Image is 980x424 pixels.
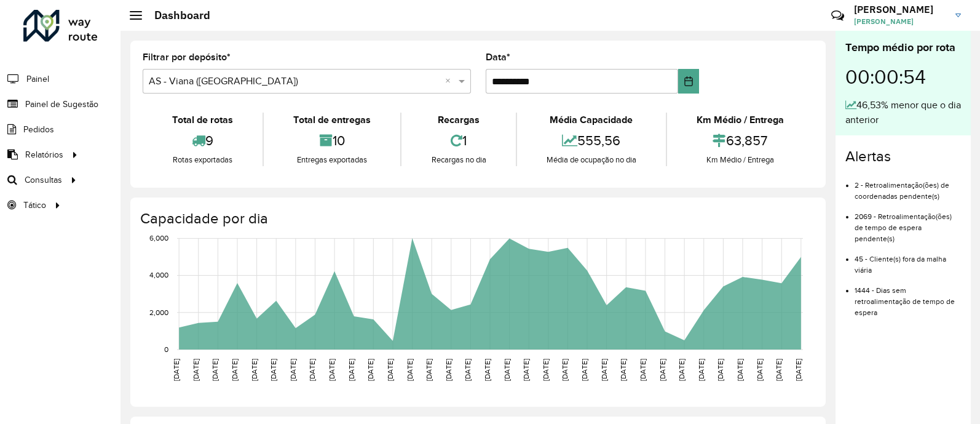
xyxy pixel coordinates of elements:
[23,199,46,212] span: Tático
[845,39,961,56] div: Tempo médio por rota
[405,113,512,127] div: Recargas
[503,359,511,381] text: [DATE]
[845,56,961,98] div: 00:00:54
[445,74,456,89] span: Clear all
[756,359,764,381] text: [DATE]
[328,359,336,381] text: [DATE]
[670,154,810,166] div: Km Médio / Entrega
[845,148,961,166] h4: Alertas
[149,234,168,242] text: 6,000
[855,244,961,276] li: 45 - Cliente(s) fora da malha viária
[678,359,686,381] text: [DATE]
[140,210,813,228] h4: Capacidade por dia
[619,359,627,381] text: [DATE]
[164,345,168,353] text: 0
[639,359,647,381] text: [DATE]
[855,202,961,244] li: 2069 - Retroalimentação(ões) de tempo de espera pendente(s)
[267,113,397,127] div: Total de entregas
[405,127,512,154] div: 1
[23,123,54,136] span: Pedidos
[149,308,168,316] text: 2,000
[658,359,666,381] text: [DATE]
[172,359,180,381] text: [DATE]
[405,154,512,166] div: Recargas no dia
[855,170,961,202] li: 2 - Retroalimentação(ões) de coordenadas pendente(s)
[425,359,433,381] text: [DATE]
[26,73,49,86] span: Painel
[845,98,961,127] div: 46,53% menor que o dia anterior
[580,359,588,381] text: [DATE]
[149,271,168,279] text: 4,000
[542,359,550,381] text: [DATE]
[192,359,200,381] text: [DATE]
[267,127,397,154] div: 10
[600,359,608,381] text: [DATE]
[143,50,231,65] label: Filtrar por depósito
[855,276,961,318] li: 1444 - Dias sem retroalimentação de tempo de espera
[406,359,414,381] text: [DATE]
[146,127,259,154] div: 9
[142,9,210,22] h2: Dashboard
[561,359,569,381] text: [DATE]
[308,359,316,381] text: [DATE]
[347,359,355,381] text: [DATE]
[269,359,277,381] text: [DATE]
[854,16,946,27] span: [PERSON_NAME]
[386,359,394,381] text: [DATE]
[775,359,783,381] text: [DATE]
[366,359,374,381] text: [DATE]
[267,154,397,166] div: Entregas exportadas
[289,359,297,381] text: [DATE]
[522,359,530,381] text: [DATE]
[25,174,62,186] span: Consultas
[445,359,452,381] text: [DATE]
[716,359,724,381] text: [DATE]
[25,148,63,161] span: Relatórios
[520,127,663,154] div: 555,56
[146,113,259,127] div: Total de rotas
[211,359,219,381] text: [DATE]
[520,113,663,127] div: Média Capacidade
[824,2,851,29] a: Contato Rápido
[736,359,744,381] text: [DATE]
[250,359,258,381] text: [DATE]
[670,113,810,127] div: Km Médio / Entrega
[670,127,810,154] div: 63,857
[483,359,491,381] text: [DATE]
[464,359,472,381] text: [DATE]
[697,359,705,381] text: [DATE]
[854,4,946,15] h3: [PERSON_NAME]
[678,69,699,94] button: Choose Date
[794,359,802,381] text: [DATE]
[231,359,239,381] text: [DATE]
[146,154,259,166] div: Rotas exportadas
[520,154,663,166] div: Média de ocupação no dia
[25,98,98,111] span: Painel de Sugestão
[486,50,510,65] label: Data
